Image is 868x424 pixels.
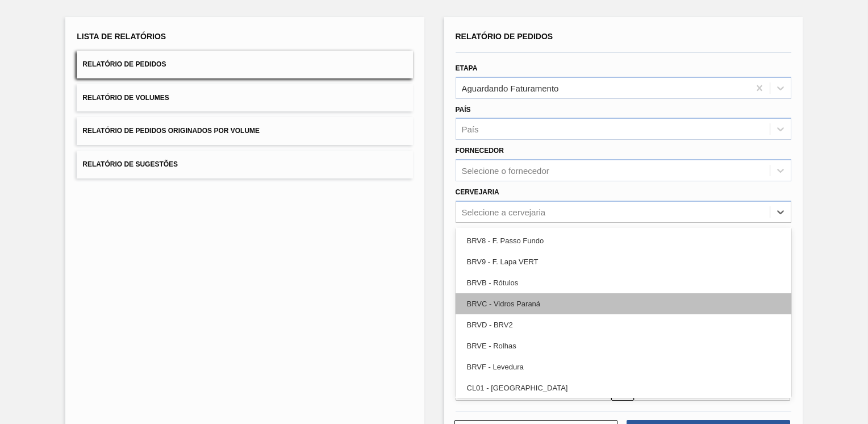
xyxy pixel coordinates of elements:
div: Selecione a cervejaria [462,207,546,217]
div: Aguardando Faturamento [462,83,559,93]
span: Relatório de Volumes [82,94,169,102]
span: Relatório de Pedidos Originados por Volume [82,127,260,135]
label: Etapa [456,64,478,72]
div: BRVD - BRV2 [456,314,791,335]
span: Relatório de Pedidos [456,32,553,41]
button: Relatório de Pedidos Originados por Volume [77,117,412,145]
span: Lista de Relatórios [77,32,166,41]
span: Relatório de Sugestões [82,160,178,168]
div: CL01 - [GEOGRAPHIC_DATA] [456,377,791,398]
div: País [462,124,479,134]
div: BRVF - Levedura [456,356,791,377]
div: BRV9 - F. Lapa VERT [456,251,791,272]
button: Relatório de Sugestões [77,151,412,178]
button: Relatório de Volumes [77,84,412,112]
div: Selecione o fornecedor [462,166,549,176]
button: Relatório de Pedidos [77,51,412,78]
div: BRVE - Rolhas [456,335,791,356]
div: BRVB - Rótulos [456,272,791,293]
label: Cervejaria [456,188,499,196]
label: País [456,106,471,114]
div: BRV8 - F. Passo Fundo [456,230,791,251]
label: Fornecedor [456,147,504,155]
div: BRVC - Vidros Paraná [456,293,791,314]
span: Relatório de Pedidos [82,60,166,68]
